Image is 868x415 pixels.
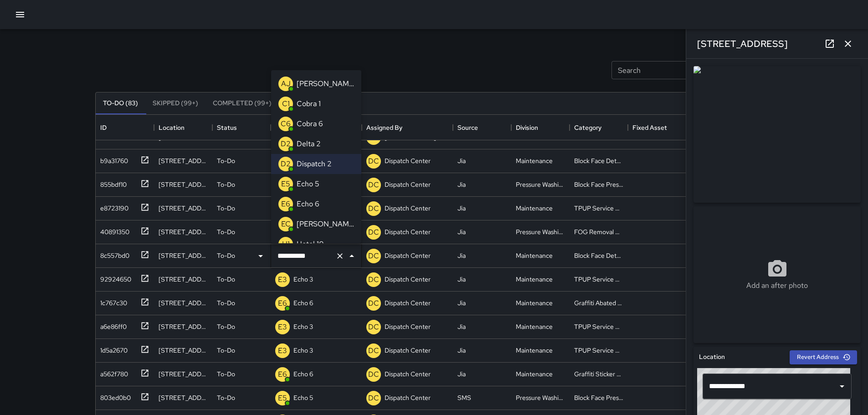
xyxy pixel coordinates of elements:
p: Dispatch Center [385,251,431,260]
div: Jia [457,346,466,355]
p: Echo 3 [293,322,313,331]
div: Block Face Pressure Washed [574,180,623,189]
p: To-Do [217,322,235,331]
div: Maintenance [516,275,553,284]
p: Echo 6 [293,369,313,379]
p: DC [368,322,379,333]
div: Category [574,115,601,140]
div: Status [217,115,237,140]
div: Block Face Detailed [574,156,623,165]
div: SMS [457,393,471,402]
p: DC [368,179,379,190]
div: a562f780 [97,366,128,379]
p: Dispatch Center [385,180,431,189]
p: To-Do [217,251,235,260]
p: E5 [281,179,290,190]
p: D2 [281,159,291,169]
div: 92924650 [97,271,131,284]
div: 1c767c30 [97,295,127,307]
div: TPUP Service Requested [574,322,623,331]
div: 2311 Harrison Street [159,180,208,189]
div: Jia [457,227,466,236]
div: 493 10th Street [159,322,208,331]
div: Maintenance [516,298,553,307]
p: Dispatch Center [385,346,431,355]
p: Echo 3 [293,346,313,355]
p: Dispatch Center [385,156,431,165]
p: Echo 5 [297,179,319,190]
div: TPUP Service Requested [574,275,623,284]
div: Maintenance [516,251,553,260]
p: To-Do [217,180,235,189]
p: DC [368,203,379,214]
div: 40891350 [97,224,129,236]
div: 855bdf10 [97,176,127,189]
div: Category [570,115,628,140]
p: C1 [282,98,290,109]
p: Dispatch 2 [297,159,332,169]
div: Maintenance [516,156,553,165]
div: Source [453,115,511,140]
div: 803ed0b0 [97,389,131,402]
div: Jia [457,204,466,213]
button: To-Do (83) [96,92,145,114]
div: a6e86ff0 [97,318,127,331]
p: Hotel 10 [297,239,324,250]
div: ID [100,115,107,140]
div: Source [457,115,478,140]
p: Dispatch Center [385,298,431,307]
div: 230 Bay Place [159,369,208,379]
button: Close [345,250,358,262]
div: 200 Grand Avenue [159,156,208,165]
div: ID [96,115,154,140]
p: D2 [281,138,291,149]
div: 8c557bd0 [97,247,129,260]
p: C6 [281,118,291,129]
p: E6 [278,369,287,380]
div: Maintenance [516,204,553,213]
div: 1d5a2670 [97,342,128,355]
div: TPUP Service Requested [574,204,623,213]
p: E5 [278,393,287,404]
div: Maintenance [516,346,553,355]
div: Location [154,115,212,140]
p: DC [368,298,379,309]
div: Pressure Washing [516,227,565,236]
p: Echo 3 [293,275,313,284]
p: Dispatch Center [385,227,431,236]
p: Echo 6 [297,199,319,210]
p: To-Do [217,369,235,379]
p: EC [281,219,291,230]
p: Dispatch Center [385,322,431,331]
div: FOG Removal Conducted [574,227,623,236]
p: DC [368,227,379,238]
p: DC [368,274,379,285]
div: Assigned To [271,115,362,140]
p: Dispatch Center [385,275,431,284]
div: Division [511,115,570,140]
div: Graffiti Abated Large [574,298,623,307]
div: 2359 Waverly Street [159,204,208,213]
div: 2442a Webster Street [159,227,208,236]
p: E6 [278,298,287,309]
div: 1421 Broadway [159,251,208,260]
p: Delta 2 [297,138,321,149]
p: Dispatch Center [385,204,431,213]
div: Graffiti Sticker Abated Small [574,369,623,379]
div: 493 10th Street [159,275,208,284]
div: Status [212,115,271,140]
div: 510 9th Street [159,346,208,355]
p: E3 [278,345,287,356]
p: H1 [282,239,290,250]
div: Fixed Asset [628,115,686,140]
p: Echo 5 [293,393,313,402]
div: Fixed Asset [632,115,667,140]
div: Assigned By [366,115,402,140]
p: DC [368,393,379,404]
p: To-Do [217,204,235,213]
p: Cobra 1 [297,98,321,109]
div: Jia [457,298,466,307]
p: [PERSON_NAME] [297,219,354,230]
p: Cobra 6 [297,118,323,129]
div: Division [516,115,538,140]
